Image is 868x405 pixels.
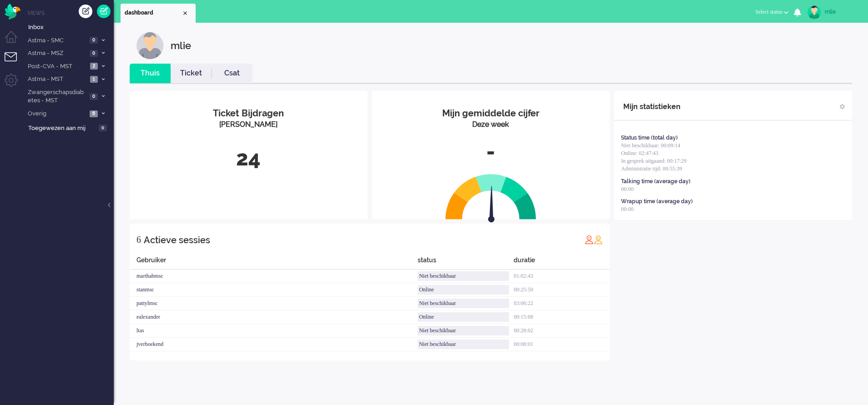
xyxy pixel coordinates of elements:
[807,5,821,19] img: avatar
[26,22,114,32] a: Inbox
[125,9,182,17] span: dashboard
[445,174,536,220] img: semi_circle.svg
[130,270,418,283] div: marthabmsc
[26,88,87,105] span: Zwangerschapsdiabetes - MST
[136,32,164,59] img: customer.svg
[472,185,511,225] img: arrow.svg
[379,120,603,130] div: Deze week
[90,93,98,100] span: 0
[28,23,114,32] span: Inbox
[5,4,20,20] img: flow_omnibird.svg
[5,6,20,13] a: Omnidesk
[755,9,782,15] span: Select status
[90,50,98,57] span: 0
[418,255,514,270] div: status
[379,137,603,167] div: -
[5,52,25,73] li: Tickets menu
[514,255,610,270] div: duratie
[90,76,98,83] span: 1
[130,64,171,83] li: Thuis
[121,4,196,23] li: Dashboard
[26,123,114,133] a: Toegewezen aan mij 0
[136,144,361,174] div: 24
[418,299,509,308] div: Niet beschikbaar
[621,134,678,142] div: Status time (total day)
[171,32,191,59] div: mlie
[825,7,859,16] div: mlie
[26,49,87,58] span: Astma - MSZ
[750,5,794,19] button: Select status
[621,142,686,172] span: Niet beschikbaar: 00:09:14 Online: 02:47:43 In gesprek uitgaand: 00:17:29 Administratie tijd: 00:...
[130,324,418,338] div: ltas
[418,312,509,322] div: Online
[594,235,603,244] img: profile_orange.svg
[171,68,212,79] a: Ticket
[212,68,252,79] a: Csat
[171,64,212,83] li: Ticket
[26,36,87,45] span: Astma - SMC
[514,310,610,324] div: 00:15:08
[5,31,25,51] li: Dashboard menu
[136,107,361,120] div: Ticket Bijdragen
[585,235,594,244] img: profile_red.svg
[418,326,509,335] div: Niet beschikbaar
[130,338,418,351] div: jverboekend
[90,110,98,117] span: 6
[136,120,361,130] div: [PERSON_NAME]
[212,64,252,83] li: Csat
[806,5,859,19] a: mlie
[130,283,418,297] div: stanmsc
[26,62,87,71] span: Post-CVA - MST
[26,110,87,118] span: Overig
[418,271,509,281] div: Niet beschikbaar
[90,63,98,70] span: 2
[182,10,189,17] div: Close tab
[514,283,610,297] div: 00:25:50
[514,270,610,283] div: 01:02:43
[130,255,418,270] div: Gebruiker
[621,206,633,212] span: 00:00
[621,198,693,205] div: Wrapup time (average day)
[5,74,25,94] li: Admin menu
[136,230,141,249] div: 6
[623,98,681,116] div: Mijn statistieken
[514,338,610,351] div: 00:08:01
[621,186,633,192] span: 00:00
[379,107,603,120] div: Mijn gemiddelde cijfer
[514,297,610,310] div: 03:06:22
[130,310,418,324] div: ealexander
[28,124,96,133] span: Toegewezen aan mij
[97,5,111,18] a: Quick Ticket
[79,5,92,18] div: Creëer ticket
[514,324,610,338] div: 00:28:02
[26,75,87,84] span: Astma - MST
[418,340,509,349] div: Niet beschikbaar
[130,297,418,310] div: pattylmsc
[418,285,509,295] div: Online
[144,231,210,249] div: Actieve sessies
[621,178,691,185] div: Talking time (average day)
[99,125,107,131] span: 0
[750,3,794,23] li: Select status
[130,68,171,79] a: Thuis
[27,9,114,17] li: Views
[90,37,98,44] span: 0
